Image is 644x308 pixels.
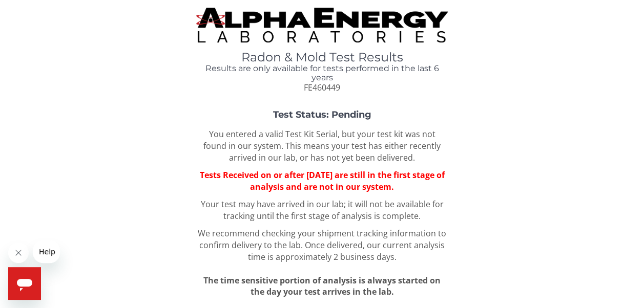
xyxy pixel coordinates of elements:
span: The time sensitive portion of analysis is always started on the day your test arrives in the lab. [203,275,441,298]
img: TightCrop.jpg [196,8,448,42]
span: We recommend checking your shipment tracking information to confirm delivery to the lab. [198,228,446,251]
h1: Radon & Mold Test Results [196,51,448,64]
iframe: Button to launch messaging window [8,267,41,300]
p: Your test may have arrived in our lab; it will not be available for tracking until the first stag... [196,199,448,222]
span: Tests Received on or after [DATE] are still in the first stage of analysis and are not in our sys... [199,169,444,192]
p: You entered a valid Test Kit Serial, but your test kit was not found in our system. This means yo... [196,128,448,164]
iframe: Close message [8,243,29,263]
h4: Results are only available for tests performed in the last 6 years [196,64,448,82]
span: Once delivered, our current analysis time is approximately 2 business days. [247,239,445,262]
iframe: Message from company [33,240,60,263]
strong: Test Status: Pending [273,109,371,120]
span: FE460449 [304,82,340,93]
